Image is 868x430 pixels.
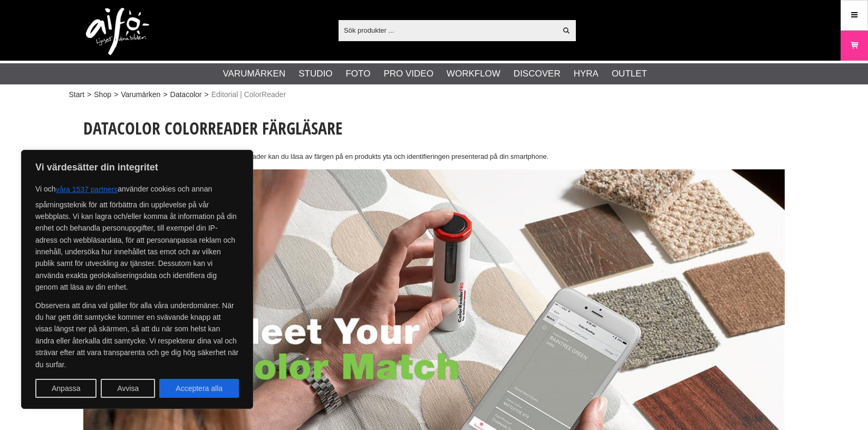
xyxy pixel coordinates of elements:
span: > [114,89,118,100]
a: Outlet [612,67,647,81]
a: Hyra [574,67,599,81]
a: Varumärken [121,89,160,100]
span: > [163,89,167,100]
button: Acceptera alla [159,379,239,398]
img: logo.png [86,8,149,55]
span: > [87,89,91,100]
h1: Datacolor ColorReader Färgläsare [83,117,785,140]
p: Vi värdesätter din integritet [35,161,239,174]
span: Editorial | ColorReader [211,89,286,100]
button: våra 1537 partners [56,180,118,199]
p: Observera att dina val gäller för alla våra underdomäner. När du har gett ditt samtycke kommer en... [35,300,239,370]
div: Vi värdesätter din integritet [21,150,253,409]
a: Pro Video [383,67,433,81]
p: Vi och använder cookies och annan spårningsteknik för att förbättra din upplevelse på vår webbpla... [35,180,239,293]
a: Workflow [447,67,500,81]
a: Shop [94,89,111,100]
a: Datacolor [170,89,202,100]
button: Anpassa [35,379,97,398]
button: Avvisa [101,379,155,398]
a: Start [69,89,85,100]
a: Discover [514,67,561,81]
span: > [204,89,208,100]
a: Foto [345,67,370,81]
a: Varumärken [223,67,286,81]
p: ColorReaderPro för identifiering av färger. Med ColorReader kan du läsa av färgen på en produkts ... [83,151,785,163]
a: Studio [298,67,332,81]
input: Sök produkter ... [339,22,556,38]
